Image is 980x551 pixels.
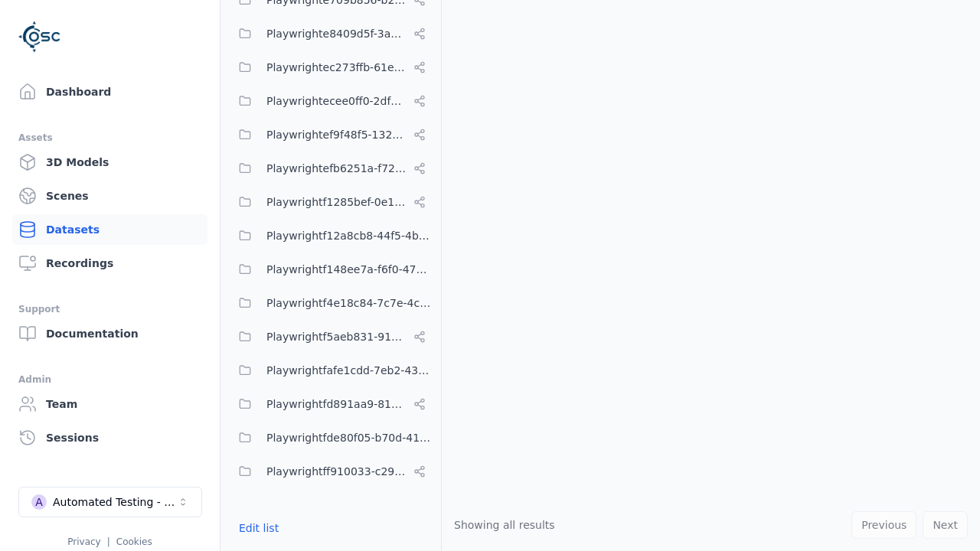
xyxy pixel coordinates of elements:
[266,24,407,43] span: Playwrighte8409d5f-3a44-44cc-9d3a-6aa5a29a7491
[230,18,432,49] button: Playwrighte8409d5f-3a44-44cc-9d3a-6aa5a29a7491
[266,462,407,481] span: Playwrightff910033-c297-413c-9627-78f34a067480
[230,355,432,386] button: Playwrightfafe1cdd-7eb2-4390-bfe1-ed4773ecffac
[230,456,432,487] button: Playwrightff910033-c297-413c-9627-78f34a067480
[230,52,432,83] button: Playwrightec273ffb-61ea-45e5-a16f-f2326c02251a
[266,227,432,245] span: Playwrightf12a8cb8-44f5-4bf0-b292-721ddd8e7e42
[12,389,207,419] a: Team
[18,370,201,389] div: Admin
[116,536,152,547] a: Cookies
[230,220,432,251] button: Playwrightf12a8cb8-44f5-4bf0-b292-721ddd8e7e42
[12,248,207,279] a: Recordings
[230,288,432,318] button: Playwrightf4e18c84-7c7e-4c28-bfa4-7be69262452c
[12,318,207,349] a: Documentation
[266,395,407,413] span: Playwrightfd891aa9-817c-4b53-b4a5-239ad8786b13
[266,193,407,211] span: Playwrightf1285bef-0e1f-4916-a3c2-d80ed4e692e1
[12,214,207,245] a: Datasets
[266,58,407,77] span: Playwrightec273ffb-61ea-45e5-a16f-f2326c02251a
[230,514,288,542] button: Edit list
[230,422,432,453] button: Playwrightfde80f05-b70d-4104-ad1c-b71865a0eedf
[31,494,47,510] div: A
[12,181,207,211] a: Scenes
[230,153,432,184] button: Playwrightefb6251a-f72e-4cb7-bc11-185fbdc8734c
[266,361,432,380] span: Playwrightfafe1cdd-7eb2-4390-bfe1-ed4773ecffac
[230,187,432,217] button: Playwrightf1285bef-0e1f-4916-a3c2-d80ed4e692e1
[53,494,177,510] div: Automated Testing - Playwright
[266,429,432,447] span: Playwrightfde80f05-b70d-4104-ad1c-b71865a0eedf
[266,159,407,178] span: Playwrightefb6251a-f72e-4cb7-bc11-185fbdc8734c
[18,15,61,58] img: Logo
[230,86,432,116] button: Playwrightecee0ff0-2df5-41ca-bc9d-ef70750fb77f
[266,294,432,312] span: Playwrightf4e18c84-7c7e-4c28-bfa4-7be69262452c
[67,536,100,547] a: Privacy
[230,254,432,285] button: Playwrightf148ee7a-f6f0-478b-8659-42bd4a5eac88
[266,260,432,279] span: Playwrightf148ee7a-f6f0-478b-8659-42bd4a5eac88
[266,92,407,110] span: Playwrightecee0ff0-2df5-41ca-bc9d-ef70750fb77f
[454,519,555,531] span: Showing all results
[107,536,110,547] span: |
[18,487,202,517] button: Select a workspace
[266,126,407,144] span: Playwrightef9f48f5-132c-420e-ba19-65a3bd8c2253
[230,321,432,352] button: Playwrightf5aeb831-9105-46b5-9a9b-c943ac435ad3
[230,389,432,419] button: Playwrightfd891aa9-817c-4b53-b4a5-239ad8786b13
[12,422,207,453] a: Sessions
[18,300,201,318] div: Support
[12,147,207,178] a: 3D Models
[230,119,432,150] button: Playwrightef9f48f5-132c-420e-ba19-65a3bd8c2253
[12,77,207,107] a: Dashboard
[266,328,407,346] span: Playwrightf5aeb831-9105-46b5-9a9b-c943ac435ad3
[18,129,201,147] div: Assets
